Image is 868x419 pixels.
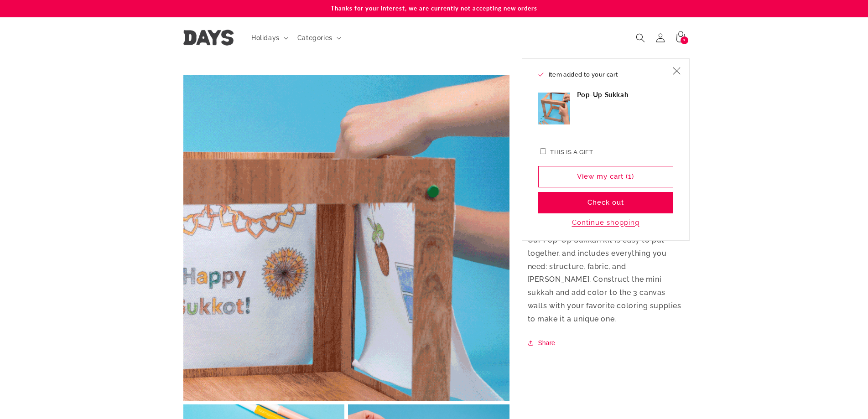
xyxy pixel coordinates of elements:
label: This is a gift [550,149,593,155]
div: Item added to your cart [522,58,690,241]
img: Wooden Pop-Up Sukkah (7855775744238) [538,93,570,124]
button: Check out [538,192,673,213]
h2: Item added to your cart [538,70,667,79]
button: Continue shopping [569,218,642,227]
h3: Pop-Up Sukkah [577,90,629,99]
a: View my cart (1) [538,166,673,187]
span: Holidays [251,34,280,42]
span: 1 [683,36,686,44]
span: Categories [297,34,333,42]
summary: Search [630,28,650,48]
img: Days United [183,30,234,46]
button: Close [667,61,687,81]
p: Our Pop-Up Sukkah kit is easy to put together, and includes everything you need: structure, fabri... [528,234,685,326]
button: Share [528,337,558,348]
summary: Categories [292,28,345,47]
summary: Holidays [246,28,292,47]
